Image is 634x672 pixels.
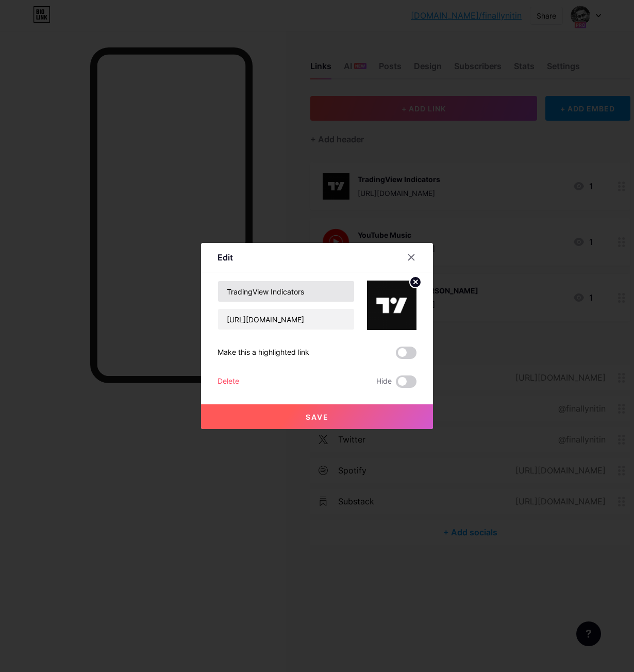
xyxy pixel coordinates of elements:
[218,309,354,330] input: URL
[367,281,416,330] img: link_thumbnail
[201,404,433,429] button: Save
[218,251,233,264] div: Edit
[376,375,392,388] span: Hide
[218,281,354,302] input: Title
[306,413,329,421] span: Save
[218,347,309,359] div: Make this a highlighted link
[218,375,239,388] div: Delete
